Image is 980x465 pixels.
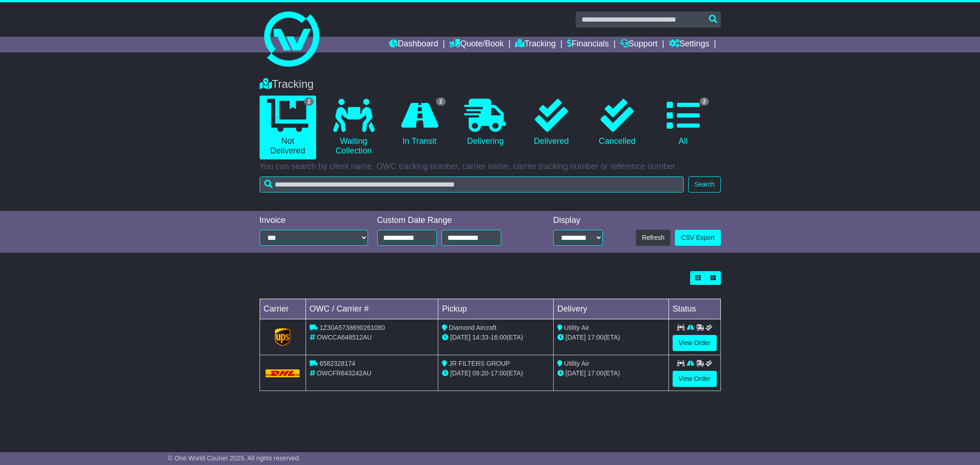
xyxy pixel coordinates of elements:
[260,162,721,172] p: You can search by client name, OWC tracking number, carrier name, carrier tracking number or refe...
[266,369,300,377] img: DHL.png
[491,334,507,341] span: 16:00
[515,37,555,52] a: Tracking
[377,215,525,226] div: Custom Date Range
[319,324,385,331] span: 1Z30A5738690261080
[260,96,316,159] a: 2 Not Delivered
[260,215,368,226] div: Invoice
[669,37,709,52] a: Settings
[438,299,554,319] td: Pickup
[450,334,470,341] span: [DATE]
[668,299,720,319] td: Status
[472,334,488,341] span: 14:33
[636,230,670,246] button: Refresh
[566,334,586,341] span: [DATE]
[319,360,355,367] span: 6582328174
[275,328,290,346] img: GetCarrierServiceLogo
[553,299,668,319] td: Delivery
[449,37,504,52] a: Quote/Book
[306,299,438,319] td: OWC / Carrier #
[472,369,488,377] span: 09:20
[457,96,514,150] a: Delivering
[389,37,438,52] a: Dashboard
[450,369,470,377] span: [DATE]
[564,360,589,367] span: Utility Air
[688,176,720,193] button: Search
[675,230,720,246] a: CSV Export
[673,335,717,351] a: View Order
[523,96,579,150] a: Delivered
[260,299,306,319] td: Carrier
[449,324,496,331] span: Diamond Aircraft
[673,371,717,387] a: View Order
[588,369,604,377] span: 17:00
[566,369,586,377] span: [DATE]
[391,96,448,150] a: 2 In Transit
[449,360,510,367] span: JR FILTERS GROUP
[325,96,382,159] a: Waiting Collection
[620,37,657,52] a: Support
[491,369,507,377] span: 17:00
[588,334,604,341] span: 17:00
[436,97,446,106] span: 2
[557,369,665,378] div: (ETA)
[442,369,549,378] div: - (ETA)
[655,96,711,150] a: 2 All
[567,37,609,52] a: Financials
[553,215,603,226] div: Display
[317,369,371,377] span: OWCFR643242AU
[317,334,372,341] span: OWCCA648512AU
[700,97,709,106] span: 2
[304,97,314,106] span: 2
[442,333,549,342] div: - (ETA)
[557,333,665,342] div: (ETA)
[589,96,646,150] a: Cancelled
[255,78,725,91] div: Tracking
[564,324,589,331] span: Utility Air
[168,454,301,462] span: © One World Courier 2025. All rights reserved.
